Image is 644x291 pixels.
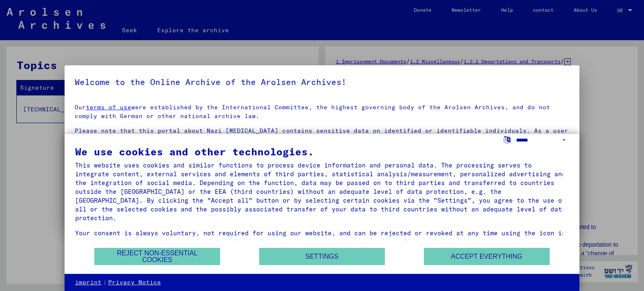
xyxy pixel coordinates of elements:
font: were established by the International Committee, the highest governing body of the Arolsen Archiv... [75,103,550,120]
font: We use cookies and other technologies. [75,145,314,158]
font: Welcome to the Online Archive of the Arolsen Archives! [75,77,346,87]
a: terms of use [86,103,131,111]
font: Your consent is always voluntary, not required for using our website, and can be rejected or revo... [75,229,566,246]
font: This website uses cookies and similar functions to process device information and personal data. ... [75,161,566,222]
font: Privacy Notice [108,278,161,286]
label: Select language [503,135,512,143]
font: Accept everything [451,253,522,260]
font: Our [75,103,86,111]
font: Reject non-essential cookies [117,250,197,263]
font: Please note that this portal about Nazi [MEDICAL_DATA] contains sensitive data on identified or i... [75,127,568,161]
font: imprint [75,278,101,286]
font: Settings [306,253,339,260]
select: Select language [516,134,569,146]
